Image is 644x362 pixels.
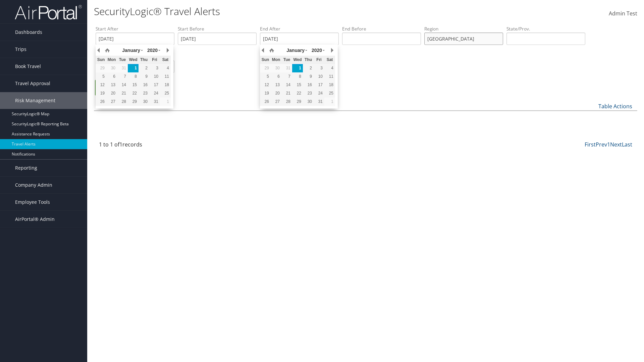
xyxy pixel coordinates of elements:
[160,99,171,105] div: 1
[424,25,503,32] label: Region
[585,141,596,148] a: First
[292,73,303,79] div: 8
[106,73,117,79] div: 6
[147,48,158,53] span: 2020
[106,99,117,105] div: 27
[119,141,122,148] span: 1
[609,3,637,24] a: Admin Test
[271,82,281,88] div: 13
[260,99,271,105] div: 26
[609,10,637,17] span: Admin Test
[314,90,324,96] div: 24
[324,73,335,79] div: 11
[324,82,335,88] div: 18
[610,141,622,148] a: Next
[117,65,128,71] div: 31
[149,99,160,105] div: 31
[598,103,632,110] a: Table Actions
[271,99,281,105] div: 27
[271,73,281,79] div: 6
[314,82,324,88] div: 17
[622,141,632,148] a: Last
[260,90,271,96] div: 19
[149,65,160,71] div: 3
[139,56,149,64] th: Thu
[128,82,139,88] div: 15
[342,25,421,32] label: End Before
[281,90,292,96] div: 21
[15,194,50,210] span: Employee Tools
[292,90,303,96] div: 22
[139,82,149,88] div: 16
[117,82,128,88] div: 14
[506,25,585,32] label: State/Prov.
[149,73,160,79] div: 10
[94,4,456,18] h1: SecurityLogic® Travel Alerts
[160,73,171,79] div: 11
[128,99,139,105] div: 29
[271,65,281,71] div: 30
[128,90,139,96] div: 22
[160,56,171,64] th: Sat
[314,99,324,105] div: 31
[260,73,271,79] div: 5
[324,99,335,105] div: 1
[15,24,42,41] span: Dashboards
[117,90,128,96] div: 21
[99,140,225,152] div: 1 to 1 of records
[314,65,324,71] div: 3
[596,141,607,148] a: Prev
[139,65,149,71] div: 2
[324,90,335,96] div: 25
[281,99,292,105] div: 28
[160,90,171,96] div: 25
[149,56,160,64] th: Fri
[260,82,271,88] div: 12
[324,56,335,64] th: Sat
[281,65,292,71] div: 31
[15,92,55,109] span: Risk Management
[160,65,171,71] div: 4
[281,56,292,64] th: Tue
[312,48,322,53] span: 2020
[607,141,610,148] a: 1
[303,65,314,71] div: 2
[260,65,271,71] div: 29
[139,99,149,105] div: 30
[281,73,292,79] div: 7
[96,56,106,64] th: Sun
[139,90,149,96] div: 23
[15,58,41,75] span: Book Travel
[128,56,139,64] th: Wed
[128,73,139,79] div: 8
[260,56,271,64] th: Sun
[117,73,128,79] div: 7
[96,99,106,105] div: 26
[96,65,106,71] div: 29
[139,73,149,79] div: 9
[303,56,314,64] th: Thu
[96,25,174,32] label: Start After
[15,211,55,228] span: AirPortal® Admin
[95,80,127,96] a: Search
[292,99,303,105] div: 29
[314,56,324,64] th: Fri
[15,41,26,58] span: Trips
[106,56,117,64] th: Mon
[128,65,139,71] div: 1
[117,56,128,64] th: Tue
[324,65,335,71] div: 4
[15,75,50,92] span: Travel Approval
[106,65,117,71] div: 30
[303,82,314,88] div: 16
[122,48,140,53] span: January
[281,82,292,88] div: 14
[292,56,303,64] th: Wed
[178,25,257,32] label: Start Before
[15,160,37,176] span: Reporting
[149,90,160,96] div: 24
[292,65,303,71] div: 1
[15,177,52,193] span: Company Admin
[96,73,106,79] div: 5
[117,99,128,105] div: 28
